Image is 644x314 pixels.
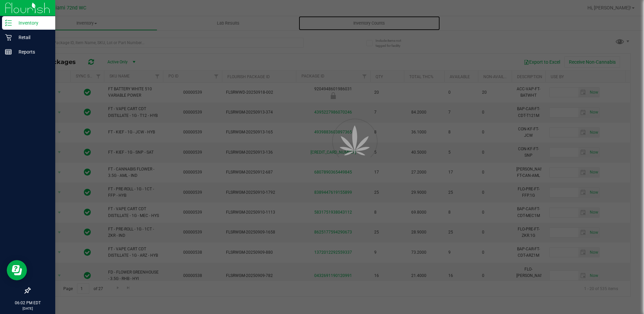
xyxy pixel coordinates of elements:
iframe: Resource center [7,260,27,280]
p: Retail [12,33,52,41]
inline-svg: Inventory [5,20,12,26]
p: Reports [12,48,52,56]
p: 06:02 PM EDT [3,300,52,306]
p: Inventory [12,19,52,27]
inline-svg: Retail [5,34,12,41]
p: [DATE] [3,306,52,311]
inline-svg: Reports [5,49,12,55]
